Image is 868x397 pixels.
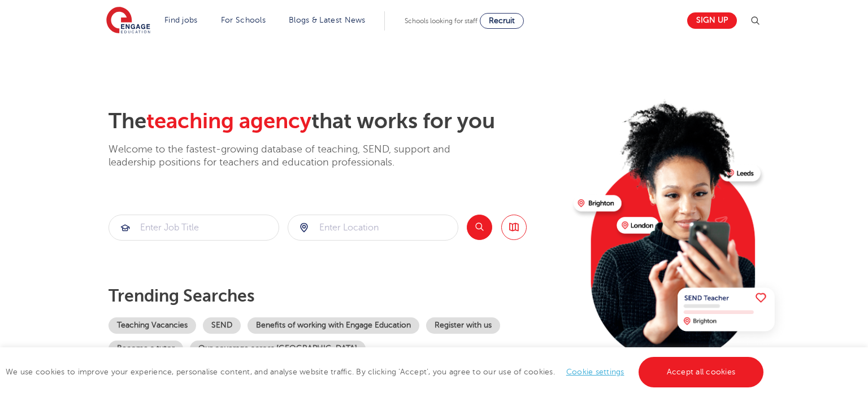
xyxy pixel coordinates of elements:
a: For Schools [221,16,266,24]
a: Accept all cookies [639,357,764,387]
input: Submit [109,215,279,240]
h2: The that works for you [108,108,565,134]
a: Find jobs [164,16,198,24]
button: Search [467,215,492,240]
a: Become a tutor [108,341,183,357]
a: SEND [203,317,241,334]
a: Our coverage across [GEOGRAPHIC_DATA] [190,341,366,357]
span: Schools looking for staff [405,17,478,25]
span: Recruit [489,16,515,25]
span: teaching agency [146,109,311,133]
input: Submit [288,215,458,240]
a: Register with us [426,317,500,334]
div: Submit [108,215,279,241]
a: Cookie settings [566,368,624,376]
p: Welcome to the fastest-growing database of teaching, SEND, support and leadership positions for t... [108,143,481,169]
a: Benefits of working with Engage Education [248,317,419,334]
a: Blogs & Latest News [289,16,366,24]
div: Submit [288,215,458,241]
p: Trending searches [108,286,565,306]
a: Sign up [687,12,737,29]
img: Engage Education [106,7,150,35]
a: Teaching Vacancies [108,317,196,334]
span: We use cookies to improve your experience, personalise content, and analyse website traffic. By c... [6,368,766,376]
a: Recruit [480,13,524,29]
